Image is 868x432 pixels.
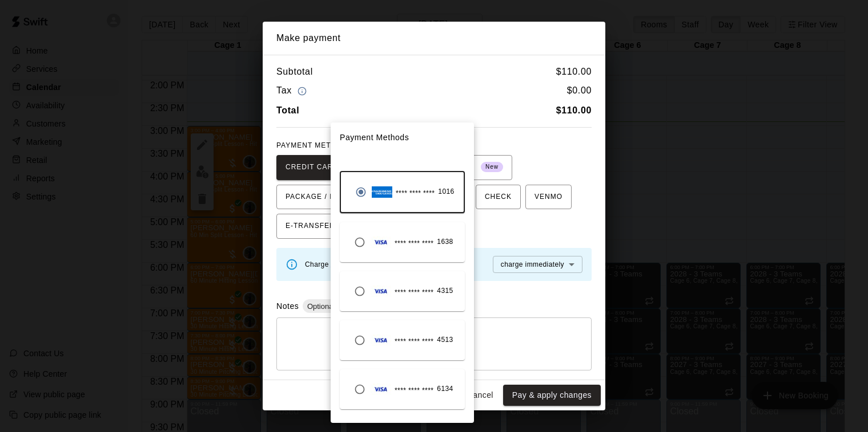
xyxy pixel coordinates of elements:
img: Credit card brand logo [372,186,392,198]
img: Credit card brand logo [371,286,391,297]
span: 4513 [437,335,453,346]
span: 1016 [438,186,454,198]
span: 4315 [437,286,453,297]
span: 6134 [437,384,453,395]
img: Credit card brand logo [371,384,391,395]
img: Credit card brand logo [371,335,391,346]
img: Credit card brand logo [371,237,391,248]
p: Payment Methods [331,123,474,153]
span: 1638 [437,237,453,248]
